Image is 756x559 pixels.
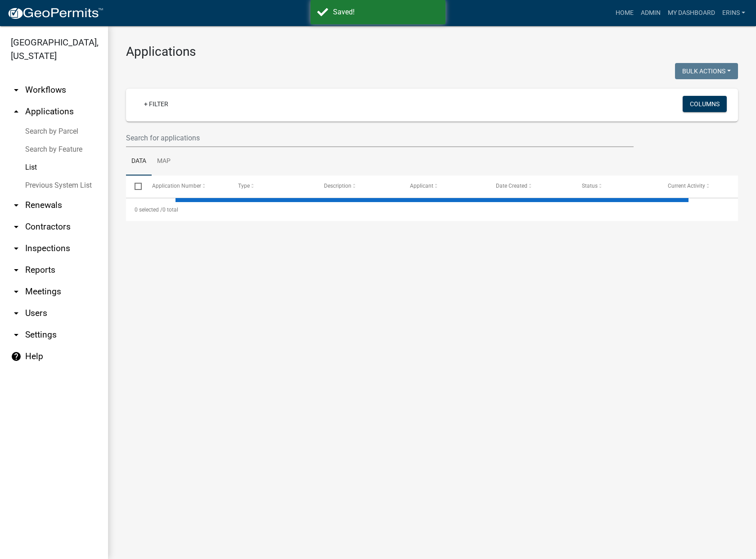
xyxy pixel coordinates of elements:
[612,5,637,22] a: Home
[143,176,229,197] datatable-header-cell: Application Number
[573,176,659,197] datatable-header-cell: Status
[664,5,719,22] a: My Dashboard
[126,129,634,147] input: Search for applications
[11,85,22,95] i: arrow_drop_down
[11,308,22,319] i: arrow_drop_down
[238,183,250,189] span: Type
[137,96,175,112] a: + Filter
[135,207,162,213] span: 0 selected /
[126,44,738,59] h3: Applications
[11,243,22,254] i: arrow_drop_down
[719,5,749,22] a: erins
[487,176,573,197] datatable-header-cell: Date Created
[333,7,439,18] div: Saved!
[637,5,664,22] a: Admin
[126,176,143,197] datatable-header-cell: Select
[11,200,22,211] i: arrow_drop_down
[126,198,738,221] div: 0 total
[126,147,152,176] a: Data
[315,176,401,197] datatable-header-cell: Description
[11,106,22,117] i: arrow_drop_up
[410,183,433,189] span: Applicant
[683,96,727,112] button: Columns
[11,329,22,340] i: arrow_drop_down
[152,147,176,176] a: Map
[401,176,487,197] datatable-header-cell: Applicant
[152,183,201,189] span: Application Number
[496,183,527,189] span: Date Created
[668,183,705,189] span: Current Activity
[675,63,738,79] button: Bulk Actions
[582,183,598,189] span: Status
[11,286,22,297] i: arrow_drop_down
[324,183,351,189] span: Description
[11,265,22,275] i: arrow_drop_down
[11,221,22,232] i: arrow_drop_down
[659,176,745,197] datatable-header-cell: Current Activity
[229,176,315,197] datatable-header-cell: Type
[11,351,22,362] i: help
